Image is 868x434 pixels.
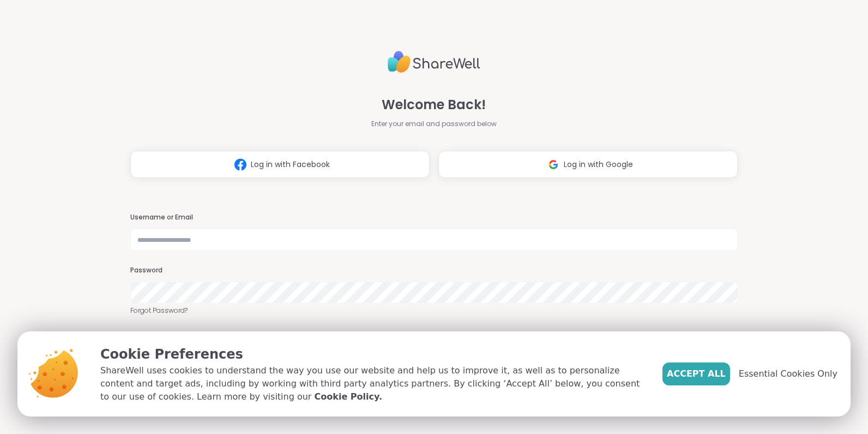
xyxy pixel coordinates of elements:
img: ShareWell Logomark [543,154,564,175]
h3: Username or Email [130,213,738,222]
button: Log in with Google [438,151,738,178]
p: Cookie Preferences [100,344,645,364]
a: Cookie Policy. [315,390,382,403]
p: ShareWell uses cookies to understand the way you use our website and help us to improve it, as we... [100,364,645,403]
span: Log in with Google [564,159,633,170]
a: Forgot Password? [130,306,738,316]
span: Welcome Back! [382,95,486,115]
span: Essential Cookies Only [739,367,837,381]
h3: Password [130,266,738,275]
span: Log in with Facebook [251,159,330,170]
span: Accept All [667,367,726,381]
img: ShareWell Logomark [230,154,251,175]
button: Log in with Facebook [130,151,430,178]
button: Accept All [662,362,730,385]
img: ShareWell Logo [388,46,480,78]
span: Enter your email and password below [371,119,497,129]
